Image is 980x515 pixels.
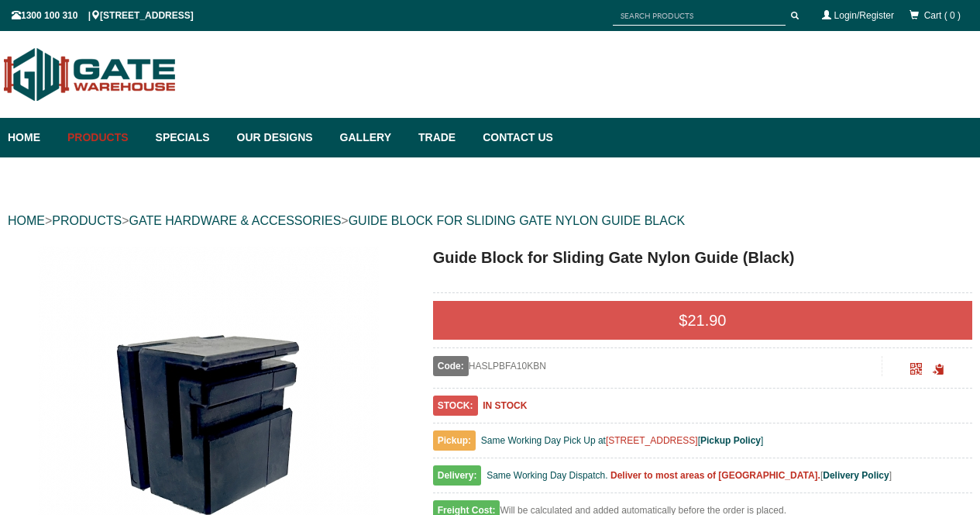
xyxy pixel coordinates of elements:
[924,10,961,21] span: Cart ( 0 )
[487,470,608,481] span: Same Working Day Dispatch.
[483,400,527,411] b: IN STOCK
[229,118,332,157] a: Our Designs
[433,246,972,269] h1: Guide Block for Sliding Gate Nylon Guide (Black)
[687,312,726,329] span: 21.90
[610,470,820,481] b: Deliver to most areas of [GEOGRAPHIC_DATA].
[60,118,148,157] a: Products
[332,118,411,157] a: Gallery
[613,6,786,26] input: SEARCH PRODUCTS
[433,466,972,493] div: [ ]
[433,356,882,376] div: HASLPBFA10KBN
[411,118,475,157] a: Trade
[52,214,122,227] a: PRODUCTS
[12,10,194,21] span: 1300 100 310 | [STREET_ADDRESS]
[129,214,341,227] a: GATE HARDWARE & ACCESSORIES
[8,214,45,227] a: HOME
[606,435,698,446] a: [STREET_ADDRESS]
[8,118,60,157] a: Home
[700,435,761,446] a: Pickup Policy
[8,196,972,246] div: > > >
[148,118,229,157] a: Specials
[433,465,482,486] span: Delivery:
[433,301,972,340] div: $
[433,430,476,451] span: Pickup:
[475,118,553,157] a: Contact Us
[433,396,478,416] span: STOCK:
[433,356,469,376] span: Code:
[933,364,944,375] span: Click to copy the URL
[910,365,922,376] a: Click to enlarge and scan to share.
[349,214,685,227] a: GUIDE BLOCK FOR SLIDING GATE NYLON GUIDE BLACK
[481,435,764,446] span: Same Working Day Pick Up at [ ]
[834,10,894,21] a: Login/Register
[823,470,889,481] a: Delivery Policy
